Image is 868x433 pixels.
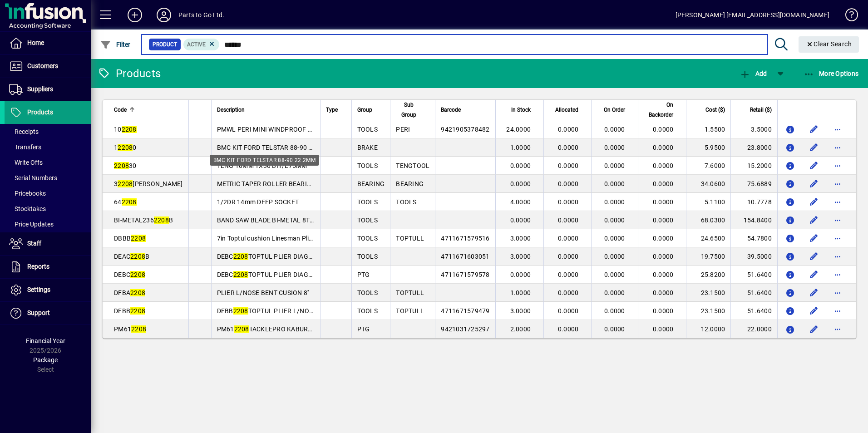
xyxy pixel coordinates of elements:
[5,78,91,101] a: Suppliers
[653,180,674,187] span: 0.0000
[396,235,424,242] span: TOPTULL
[830,213,845,227] button: More options
[558,289,579,296] span: 0.0000
[830,322,845,336] button: More options
[27,286,50,293] span: Settings
[653,289,674,296] span: 0.0000
[730,266,777,284] td: 51.6400
[233,271,248,278] em: 2208
[9,221,54,228] span: Price Updates
[604,180,625,187] span: 0.0000
[9,190,46,197] span: Pricebooks
[441,126,489,133] span: 9421905378482
[217,307,357,315] span: DFBB TOPTUL PLIER L/NOSE CUSHION 8in
[644,100,682,120] div: On Backorder
[118,180,133,187] em: 2208
[555,105,578,115] span: Allocated
[357,216,378,224] span: TOOLS
[217,162,307,169] span: TENG 10MM TX30 BIT/L75MM
[830,285,845,300] button: More options
[686,284,730,302] td: 23.1500
[549,105,587,115] div: Allocated
[217,198,299,206] span: 1/2DR 14mm DEEP SOCKET
[807,322,821,336] button: Edit
[27,39,44,46] span: Home
[441,325,489,333] span: 9421031725297
[5,170,91,186] a: Serial Numbers
[604,144,625,151] span: 0.0000
[27,240,41,247] span: Staff
[130,271,145,278] em: 2208
[441,271,489,278] span: 4711671579578
[217,271,365,278] span: DEBC TOPTUL PLIER DIAGONAL CUSHION 8in
[217,105,315,115] div: Description
[326,105,338,115] span: Type
[217,105,245,115] span: Description
[357,198,378,206] span: TOOLS
[357,271,370,278] span: PTG
[730,229,777,247] td: 54.7800
[357,289,378,296] span: TOOLS
[510,216,531,224] span: 0.0000
[5,279,91,301] a: Settings
[5,155,91,170] a: Write Offs
[357,253,378,260] span: TOOLS
[114,235,146,242] span: DBBB
[187,41,206,48] span: Active
[441,105,461,115] span: Barcode
[5,186,91,201] a: Pricebooks
[9,143,41,151] span: Transfers
[118,144,133,151] em: 2208
[686,175,730,193] td: 34.0600
[510,289,531,296] span: 1.0000
[130,289,145,296] em: 2208
[441,307,489,315] span: 4711671579479
[396,126,410,133] span: PERI
[807,177,821,191] button: Edit
[558,180,579,187] span: 0.0000
[604,253,625,260] span: 0.0000
[131,235,146,242] em: 2208
[510,307,531,315] span: 3.0000
[357,180,385,187] span: BEARING
[114,325,146,333] span: PM61
[131,325,146,333] em: 2208
[396,180,424,187] span: BEARING
[740,70,767,77] span: Add
[597,105,633,115] div: On Order
[604,162,625,169] span: 0.0000
[730,284,777,302] td: 51.6400
[830,195,845,209] button: More options
[730,120,777,138] td: 3.5000
[830,304,845,318] button: More options
[807,231,821,246] button: Edit
[217,289,309,296] span: PLIER L/NOSE BENT CUSION 8''
[604,325,625,333] span: 0.0000
[114,162,137,169] span: 30
[217,235,315,242] span: 7in Toptul cushion Linesman Plier
[558,198,579,206] span: 0.0000
[357,162,378,169] span: TOOLS
[558,144,579,151] span: 0.0000
[558,253,579,260] span: 0.0000
[441,105,489,115] div: Barcode
[686,229,730,247] td: 24.6500
[5,216,91,232] a: Price Updates
[357,144,378,151] span: BRAKE
[558,271,579,278] span: 0.0000
[838,2,857,31] a: Knowledge Base
[801,65,861,82] button: More Options
[558,216,579,224] span: 0.0000
[114,144,137,151] span: 1 0
[511,105,531,115] span: In Stock
[730,157,777,175] td: 15.2000
[705,105,725,115] span: Cost ($)
[357,235,378,242] span: TOOLS
[122,126,137,133] em: 2208
[730,175,777,193] td: 75.6889
[604,105,625,115] span: On Order
[737,65,769,82] button: Add
[686,157,730,175] td: 7.6000
[730,247,777,266] td: 39.5000
[604,235,625,242] span: 0.0000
